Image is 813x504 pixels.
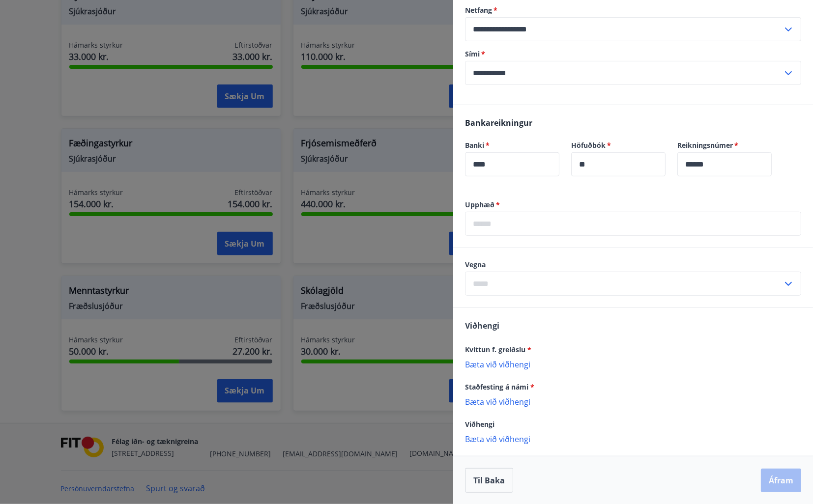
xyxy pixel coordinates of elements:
[465,434,801,444] p: Bæta við viðhengi
[465,396,801,406] p: Bæta við viðhengi
[571,140,666,150] label: Höfuðbók
[465,5,801,15] label: Netfang
[465,140,559,150] label: Banki
[465,345,531,354] span: Kvittun f. greiðslu
[465,320,499,331] span: Viðhengi
[677,140,772,150] label: Reikningsnúmer
[465,49,801,59] label: Sími
[465,117,532,128] span: Bankareikningur
[465,468,513,493] button: Til baka
[465,359,801,369] p: Bæta við viðhengi
[465,420,494,429] span: Viðhengi
[465,382,534,392] span: Staðfesting á námi
[465,260,801,270] label: Vegna
[465,212,801,236] div: Upphæð
[465,200,801,210] label: Upphæð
